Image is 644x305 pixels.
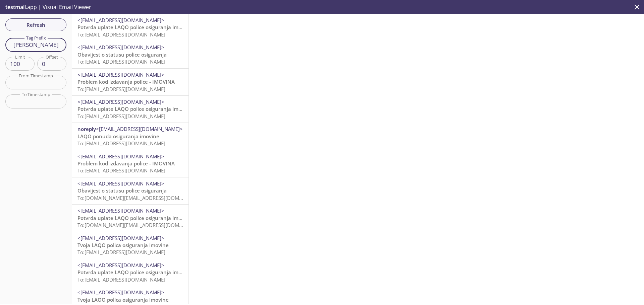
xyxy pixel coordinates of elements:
[77,86,165,92] span: To: [EMAIL_ADDRESS][DOMAIN_NAME]
[5,18,66,31] button: Refresh
[77,133,159,140] span: LAQO ponuda osiguranja imovine
[77,78,175,85] span: Problem kod izdavanja police - IMOVINA
[77,215,192,221] span: Potvrda uplate LAQO police osiguranja imovine
[77,269,192,276] span: Potvrda uplate LAQO police osiguranja imovine
[77,71,164,78] span: <[EMAIL_ADDRESS][DOMAIN_NAME]>
[77,180,164,187] span: <[EMAIL_ADDRESS][DOMAIN_NAME]>
[77,126,96,132] span: noreply
[77,105,192,112] span: Potvrda uplate LAQO police osiguranja imovine
[72,232,189,259] div: <[EMAIL_ADDRESS][DOMAIN_NAME]>Tvoja LAQO polica osiguranja imovineTo:[EMAIL_ADDRESS][DOMAIN_NAME]
[77,187,167,194] span: Obavijest o statusu police osiguranja
[77,44,164,51] span: <[EMAIL_ADDRESS][DOMAIN_NAME]>
[72,150,189,177] div: <[EMAIL_ADDRESS][DOMAIN_NAME]>Problem kod izdavanja police - IMOVINATo:[EMAIL_ADDRESS][DOMAIN_NAME]
[77,58,165,65] span: To: [EMAIL_ADDRESS][DOMAIN_NAME]
[77,51,167,58] span: Obavijest o statusu police osiguranja
[77,24,192,30] span: Potvrda uplate LAQO police osiguranja imovine
[77,31,165,38] span: To: [EMAIL_ADDRESS][DOMAIN_NAME]
[77,167,165,174] span: To: [EMAIL_ADDRESS][DOMAIN_NAME]
[77,249,165,255] span: To: [EMAIL_ADDRESS][DOMAIN_NAME]
[72,41,189,68] div: <[EMAIL_ADDRESS][DOMAIN_NAME]>Obavijest o statusu police osiguranjaTo:[EMAIL_ADDRESS][DOMAIN_NAME]
[77,276,165,283] span: To: [EMAIL_ADDRESS][DOMAIN_NAME]
[72,14,189,41] div: <[EMAIL_ADDRESS][DOMAIN_NAME]>Potvrda uplate LAQO police osiguranja imovineTo:[EMAIL_ADDRESS][DOM...
[77,195,205,201] span: To: [DOMAIN_NAME][EMAIL_ADDRESS][DOMAIN_NAME]
[77,153,164,160] span: <[EMAIL_ADDRESS][DOMAIN_NAME]>
[77,222,205,228] span: To: [DOMAIN_NAME][EMAIL_ADDRESS][DOMAIN_NAME]
[72,205,189,231] div: <[EMAIL_ADDRESS][DOMAIN_NAME]>Potvrda uplate LAQO police osiguranja imovineTo:[DOMAIN_NAME][EMAIL...
[77,262,164,269] span: <[EMAIL_ADDRESS][DOMAIN_NAME]>
[77,289,164,296] span: <[EMAIL_ADDRESS][DOMAIN_NAME]>
[5,3,26,11] span: testmail
[96,126,183,132] span: <[EMAIL_ADDRESS][DOMAIN_NAME]>
[77,207,164,214] span: <[EMAIL_ADDRESS][DOMAIN_NAME]>
[72,69,189,95] div: <[EMAIL_ADDRESS][DOMAIN_NAME]>Problem kod izdavanja police - IMOVINATo:[EMAIL_ADDRESS][DOMAIN_NAME]
[11,20,61,29] span: Refresh
[77,160,175,167] span: Problem kod izdavanja police - IMOVINA
[72,177,189,204] div: <[EMAIL_ADDRESS][DOMAIN_NAME]>Obavijest o statusu police osiguranjaTo:[DOMAIN_NAME][EMAIL_ADDRESS...
[77,113,165,120] span: To: [EMAIL_ADDRESS][DOMAIN_NAME]
[77,17,164,23] span: <[EMAIL_ADDRESS][DOMAIN_NAME]>
[77,98,164,105] span: <[EMAIL_ADDRESS][DOMAIN_NAME]>
[77,140,165,147] span: To: [EMAIL_ADDRESS][DOMAIN_NAME]
[72,96,189,123] div: <[EMAIL_ADDRESS][DOMAIN_NAME]>Potvrda uplate LAQO police osiguranja imovineTo:[EMAIL_ADDRESS][DOM...
[72,259,189,286] div: <[EMAIL_ADDRESS][DOMAIN_NAME]>Potvrda uplate LAQO police osiguranja imovineTo:[EMAIL_ADDRESS][DOM...
[77,235,164,241] span: <[EMAIL_ADDRESS][DOMAIN_NAME]>
[77,242,169,248] span: Tvoja LAQO polica osiguranja imovine
[72,123,189,150] div: noreply<[EMAIL_ADDRESS][DOMAIN_NAME]>LAQO ponuda osiguranja imovineTo:[EMAIL_ADDRESS][DOMAIN_NAME]
[77,296,169,303] span: Tvoja LAQO polica osiguranja imovine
